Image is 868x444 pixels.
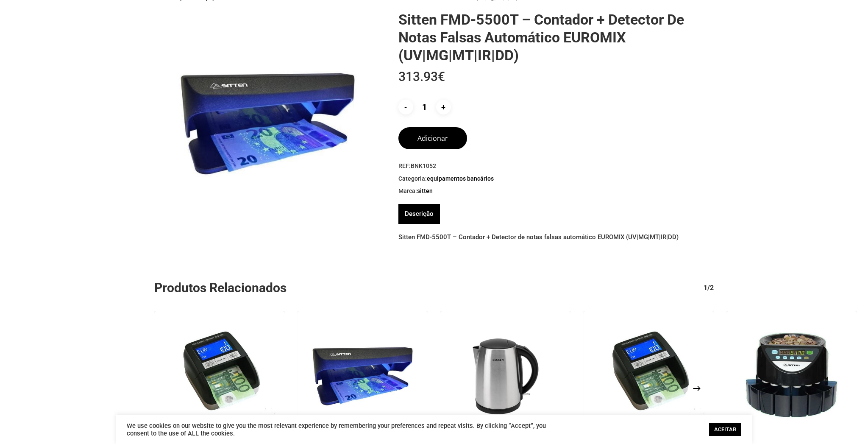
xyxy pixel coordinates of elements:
[726,311,857,441] img: Placeholder
[584,311,714,441] a: Sitten EC330 - Detector automático de notas falsas
[398,69,445,84] bdi: 313.93
[440,311,571,442] img: Placeholder
[411,162,436,169] span: BNK1052
[298,311,428,442] img: Placeholder
[127,422,557,437] div: We use cookies on our website to give you the most relevant experience by remembering your prefer...
[427,175,494,182] a: Equipamentos Bancários
[154,311,285,441] img: Placeholder
[440,311,571,442] a: Sitten FMD-5117 - Contador + Detector de notas falsas automático (UV|MG|MT|IR|DD)
[398,162,714,170] span: REF:
[398,11,714,64] h1: Sitten FMD-5500T – Contador + Detector de notas falsas automático EUROMIX (UV|MG|MT|IR|DD)
[154,311,285,441] a: Sitten Euro Quick Tester Pen Detector - Caneta detector de notas falsas
[584,311,714,441] img: Placeholder
[415,100,434,114] input: Product quantity
[405,204,434,224] a: Descrição
[298,311,428,442] a: Sitten RH1600 - Detector UV
[398,230,714,244] p: Sitten FMD-5500T – Contador + Detector de notas falsas automático EUROMIX (UV|MG|MT|IR|DD)
[154,279,720,296] h2: Produtos Relacionados
[726,311,857,441] a: Sitten KSW550A - Contador e separador de moedas EURO
[688,380,705,397] button: Next
[398,175,714,183] span: Categoria:
[398,127,467,149] button: Adicionar
[436,100,451,114] input: +
[695,279,714,296] div: 1/2
[709,423,741,436] a: ACEITAR
[417,187,433,195] a: Sitten
[398,100,413,114] input: -
[438,69,445,84] span: €
[398,187,714,195] span: Marca:
[154,11,381,237] img: Placeholder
